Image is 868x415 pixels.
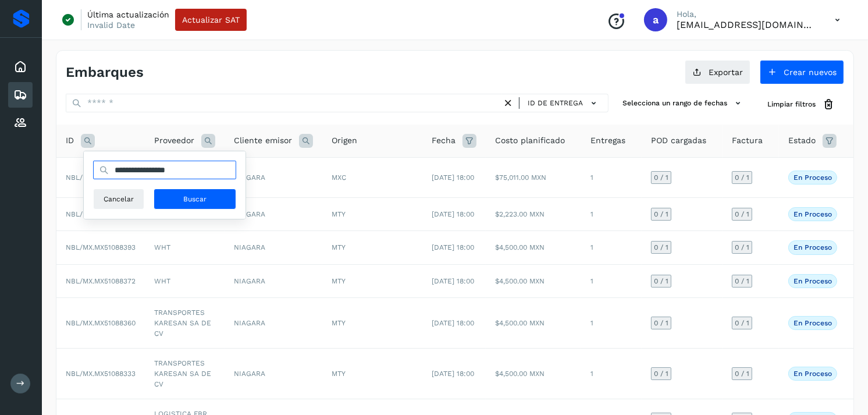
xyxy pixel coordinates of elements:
[145,298,225,349] td: TRANSPORTES KARESAN SA DE CV
[677,9,816,19] p: Hola,
[784,68,837,76] span: Crear nuevos
[8,54,33,80] div: Inicio
[8,110,33,136] div: Proveedores
[486,298,581,349] td: $4,500.00 MXN
[66,173,136,182] span: NBL/MX.MX51088409
[794,319,832,327] p: En proceso
[225,349,322,399] td: NIAGARA
[581,349,642,399] td: 1
[486,197,581,230] td: $2,223.00 MXN
[486,349,581,399] td: $4,500.00 MXN
[709,68,743,76] span: Exportar
[182,16,240,24] span: Actualizar SAT
[432,134,456,147] span: Fecha
[651,134,706,147] span: POD cargadas
[654,174,668,181] span: 0 / 1
[145,264,225,297] td: WHT
[225,197,322,230] td: NIAGARA
[66,64,144,81] h4: Embarques
[332,173,346,182] span: MXC
[432,370,474,378] span: [DATE] 18:00
[175,9,247,31] button: Actualizar SAT
[332,134,357,147] span: Origen
[66,319,136,327] span: NBL/MX.MX51088360
[581,231,642,264] td: 1
[760,60,844,84] button: Crear nuevos
[432,277,474,285] span: [DATE] 18:00
[685,60,750,84] button: Exportar
[590,134,625,147] span: Entregas
[332,243,346,251] span: MTY
[225,157,322,197] td: NIAGARA
[66,134,74,147] span: ID
[154,134,194,147] span: Proveedor
[735,320,749,327] span: 0 / 1
[677,19,816,30] p: alejperez@niagarawater.com
[332,277,346,285] span: MTY
[8,82,33,108] div: Embarques
[432,210,474,218] span: [DATE] 18:00
[735,370,749,377] span: 0 / 1
[332,319,346,327] span: MTY
[654,244,668,251] span: 0 / 1
[581,157,642,197] td: 1
[332,370,346,378] span: MTY
[66,370,136,378] span: NBL/MX.MX51088333
[66,277,136,285] span: NBL/MX.MX51088372
[794,210,832,218] p: En proceso
[432,173,474,182] span: [DATE] 18:00
[654,211,668,218] span: 0 / 1
[524,95,603,112] button: ID de entrega
[732,134,763,147] span: Factura
[332,210,346,218] span: MTY
[654,278,668,285] span: 0 / 1
[225,264,322,297] td: NIAGARA
[486,231,581,264] td: $4,500.00 MXN
[758,94,844,115] button: Limpiar filtros
[794,370,832,378] p: En proceso
[654,370,668,377] span: 0 / 1
[234,134,292,147] span: Cliente emisor
[654,320,668,327] span: 0 / 1
[66,243,136,251] span: NBL/MX.MX51088393
[432,243,474,251] span: [DATE] 18:00
[486,157,581,197] td: $75,011.00 MXN
[145,231,225,264] td: WHT
[767,99,816,109] span: Limpiar filtros
[735,278,749,285] span: 0 / 1
[528,98,583,108] span: ID de entrega
[794,173,832,182] p: En proceso
[66,210,136,218] span: NBL/MX.MX51088405
[794,277,832,285] p: En proceso
[581,264,642,297] td: 1
[225,231,322,264] td: NIAGARA
[486,264,581,297] td: $4,500.00 MXN
[788,134,816,147] span: Estado
[735,174,749,181] span: 0 / 1
[432,319,474,327] span: [DATE] 18:00
[794,243,832,251] p: En proceso
[87,20,135,30] p: Invalid Date
[495,134,565,147] span: Costo planificado
[581,197,642,230] td: 1
[87,9,169,20] p: Última actualización
[735,244,749,251] span: 0 / 1
[735,211,749,218] span: 0 / 1
[618,94,749,113] button: Selecciona un rango de fechas
[145,349,225,399] td: TRANSPORTES KARESAN SA DE CV
[225,298,322,349] td: NIAGARA
[581,298,642,349] td: 1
